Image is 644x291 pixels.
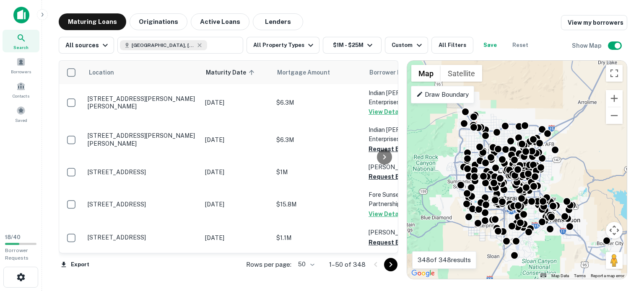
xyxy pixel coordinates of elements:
button: Zoom in [606,90,623,107]
iframe: Chat Widget [602,224,644,264]
a: Search [3,30,39,52]
p: $1M [276,167,360,177]
button: Lenders [253,13,303,30]
span: Search [13,44,29,51]
span: Location [88,67,114,77]
button: All sources [59,37,114,54]
th: Maturity Date [201,61,272,84]
p: Indian [PERSON_NAME] Enterprises LLC [369,125,452,144]
p: Fore Sunset Canyon Limited Partnership [369,190,452,209]
button: View Details [369,209,406,219]
h6: Show Map [572,41,603,50]
p: [PERSON_NAME] [369,162,452,172]
p: Rows per page: [246,260,291,270]
p: $1.1M [276,233,360,242]
p: [STREET_ADDRESS] [88,201,197,208]
a: Borrowers [3,54,39,77]
button: All Property Types [247,37,319,54]
p: [DATE] [205,98,268,107]
span: Saved [15,117,27,124]
span: [GEOGRAPHIC_DATA], [GEOGRAPHIC_DATA], [GEOGRAPHIC_DATA] [132,41,195,49]
button: $1M - $25M [323,37,382,54]
button: Go to next page [384,258,397,271]
p: [STREET_ADDRESS] [88,168,197,176]
p: 1–50 of 348 [329,260,366,270]
th: Mortgage Amount [272,61,364,84]
button: Zoom out [606,107,623,124]
button: All Filters [431,37,473,54]
button: Active Loans [191,13,249,30]
p: Indian [PERSON_NAME] Enterprises LLC [369,88,452,107]
div: 0 0 [407,61,627,279]
span: Borrowers [11,68,31,75]
button: Request Borrower Info [369,172,436,182]
a: Contacts [3,78,39,101]
button: Request Borrower Info [369,237,436,247]
span: Borrower Name [369,67,413,77]
button: Reset [507,37,534,54]
button: Export [59,258,91,271]
span: Contacts [13,93,29,99]
button: Show satellite imagery [441,65,482,82]
button: Map camera controls [606,222,623,239]
button: View Details [369,107,406,117]
a: View my borrowers [561,15,627,30]
button: Maturing Loans [59,13,126,30]
img: capitalize-icon.png [13,7,29,23]
p: $15.8M [276,200,360,209]
p: [DATE] [205,200,268,209]
p: [STREET_ADDRESS][PERSON_NAME][PERSON_NAME] [88,132,197,147]
span: 18 / 40 [5,234,21,240]
a: Terms [574,273,586,278]
a: Open this area in Google Maps (opens a new window) [409,268,437,279]
p: [PERSON_NAME] [369,228,452,237]
button: Originations [130,13,187,30]
p: $6.3M [276,98,360,107]
div: All sources [65,40,110,50]
img: Google [409,268,437,279]
p: Draw Boundary [416,90,469,100]
button: Save your search to get updates of matches that match your search criteria. [477,37,504,54]
button: Keyboard shortcuts [540,273,546,277]
p: [STREET_ADDRESS][PERSON_NAME][PERSON_NAME] [88,95,197,110]
p: $6.3M [276,135,360,144]
button: Custom [385,37,428,54]
span: Mortgage Amount [277,67,341,77]
p: [DATE] [205,167,268,177]
button: Toggle fullscreen view [606,65,623,82]
p: 348 of 348 results [418,255,471,265]
p: [STREET_ADDRESS] [88,234,197,241]
p: [DATE] [205,135,268,144]
p: [DATE] [205,233,268,242]
button: Show street map [411,65,441,82]
th: Location [83,61,201,84]
a: Report a map error [591,273,624,278]
div: Custom [392,40,424,50]
span: Borrower Requests [5,247,29,261]
a: Saved [3,103,39,125]
th: Borrower Name [364,61,457,84]
button: Map Data [551,273,569,279]
span: Maturity Date [206,67,257,77]
div: 50 [295,258,316,270]
button: Request Borrower Info [369,144,436,154]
